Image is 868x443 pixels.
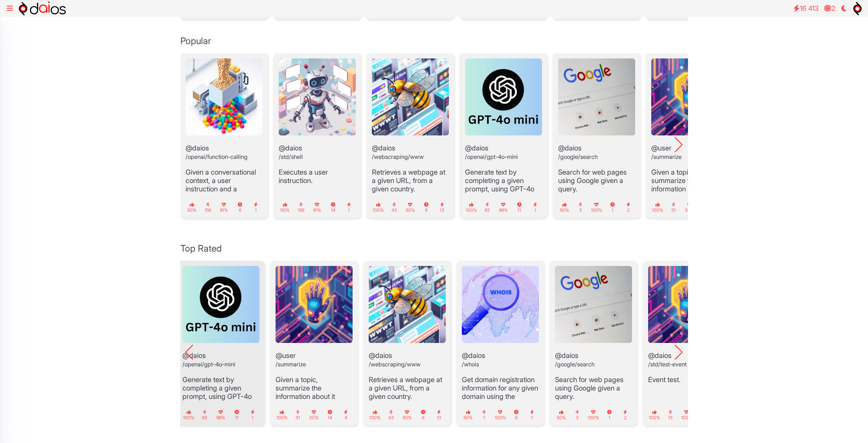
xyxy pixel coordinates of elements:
small: /std/shell [279,153,303,160]
small: 1 [254,202,258,213]
small: /openai/function-calling [186,153,248,160]
img: webscraping.webp [372,58,449,135]
small: 93% [406,202,415,213]
small: /google/search [558,153,598,160]
header: @daios [465,58,542,168]
header: @daios [555,266,632,375]
small: 6 [424,202,429,213]
div: 4 / 16 [460,53,547,218]
a: 16 413 [790,1,822,15]
img: google-search.webp [555,266,632,343]
small: 100% [183,409,194,420]
div: 9 / 19 [457,261,544,426]
small: 50% [464,409,473,420]
small: 63 [485,202,490,213]
header: @user [276,266,353,375]
small: 100% [649,409,660,420]
small: 43 [391,202,397,213]
div: 2 / 16 [273,53,361,218]
div: 6 / 19 [177,261,265,426]
img: openai-gpt-4o-mini.webp [465,58,542,135]
small: 1 [482,409,486,420]
img: google-search.webp [558,58,635,135]
img: Featured-3.jpg [462,266,539,343]
small: /webscraping/www [369,361,421,368]
small: 43 [388,409,394,420]
div: 3 / 16 [367,53,454,218]
span: 2 [831,4,835,13]
small: 50% [280,202,290,213]
small: 156 [298,202,304,213]
small: 50% [187,202,196,213]
img: openai-function-calling.webp [186,58,263,135]
small: /webscraping/www [372,153,424,160]
small: 50% [557,409,566,420]
div: Next slide [670,343,688,361]
small: /openai/gpt-4o-mini [465,153,518,160]
h3: Top Rated [180,243,688,254]
img: webscraping.webp [369,266,446,343]
small: 91% [313,202,321,213]
small: 6 [421,409,425,420]
header: @daios [648,266,725,375]
small: /openai/gpt-4o-mini [182,361,235,368]
div: 7 / 19 [270,261,358,426]
small: 31 [671,202,676,213]
img: standard-tool.webp [651,58,728,135]
small: /google/search [555,361,595,368]
small: 30% [309,409,319,420]
img: openai-gpt-4o-mini.webp [182,266,259,343]
img: logo-h.svg [19,1,66,15]
small: 1 [607,409,612,420]
p: Given a topic, summarize the information about it found in the web. [651,168,728,202]
img: standard-tool.webp [648,266,725,343]
small: 93% [403,409,412,420]
img: shell.webp [279,58,356,135]
img: standard-tool.webp [276,266,353,343]
small: 1 [251,409,255,420]
p: Generate text by completing a given prompt, using GPT-4o Mini. [465,168,542,202]
header: @daios [558,58,635,168]
small: 6 [514,409,519,420]
header: @daios [372,58,449,168]
small: 100% [373,202,384,213]
div: 6 / 16 [646,53,734,218]
small: 63 [202,409,207,420]
small: 11 [517,202,522,213]
p: Given a conversational context, a user instruction and a function name, figure out what the funct... [186,168,263,218]
small: 1 [533,202,537,213]
small: 96% [216,409,225,420]
small: 156 [204,202,211,213]
header: @daios [182,266,259,375]
p: Retrieves a webpage at a given URL, from a given country. [369,375,446,401]
small: 14 [331,202,335,213]
small: 100% [652,202,663,213]
div: Previous slide [180,343,199,361]
small: 1 [610,202,615,213]
div: Next slide [670,136,688,154]
div: 10 / 19 [550,261,637,426]
small: 1 [530,409,534,420]
header: @daios [369,266,446,375]
header: @daios [462,266,539,375]
div: 5 / 16 [553,53,640,218]
a: 2 [821,1,839,15]
p: Generate text by completing a given prompt, using GPT-4o Mini. [182,375,259,409]
small: 14 [328,409,332,420]
small: 6 [238,202,242,213]
small: 50% [560,202,569,213]
small: 2 [623,409,627,420]
small: 3 [578,202,582,213]
div: 1 / 16 [180,53,268,218]
small: 2 [626,202,630,213]
p: Executes a user instruction. [279,168,356,185]
small: 96% [499,202,508,213]
h3: Popular [180,35,688,46]
small: 13 [668,409,673,420]
div: 8 / 19 [363,261,451,426]
small: 100% [466,202,477,213]
p: Given a topic, summarize the information about it found in the web. [276,375,353,409]
small: /std/test-event [648,361,687,368]
small: 1 [347,202,351,213]
p: Get domain registration information for any given domain using the WHOIS protocol. [462,375,539,409]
